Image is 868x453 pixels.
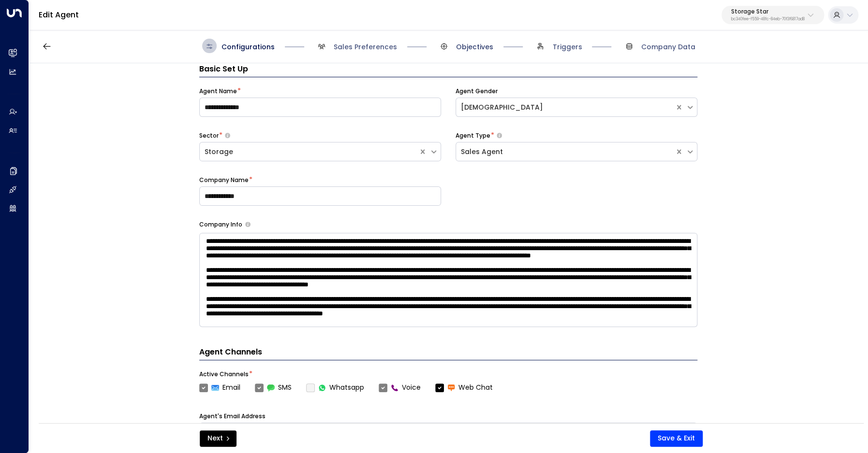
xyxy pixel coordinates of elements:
button: Select whether your copilot will handle inquiries directly from leads or from brokers representin... [225,132,230,139]
label: SMS [255,382,292,393]
div: Storage [205,147,413,157]
span: Company Data [641,42,695,52]
label: Agent Type [456,131,490,140]
div: Sales Agent [461,147,670,157]
label: Voice [379,382,421,393]
span: Sales Preferences [334,42,397,52]
button: Select whether your copilot will handle inquiries directly from leads or from brokers representin... [497,132,502,139]
button: Storage Starbc340fee-f559-48fc-84eb-70f3f6817ad8 [721,6,824,24]
span: Configurations [221,42,275,52]
h3: Basic Set Up [199,63,697,77]
label: Company Info [199,220,242,229]
div: To activate this channel, please go to the Integrations page [306,382,364,393]
label: Agent's Email Address [199,412,265,421]
label: Email [199,382,240,393]
button: Provide a brief overview of your company, including your industry, products or services, and any ... [245,222,250,227]
label: Whatsapp [306,382,364,393]
label: Web Chat [435,382,493,393]
p: bc340fee-f559-48fc-84eb-70f3f6817ad8 [731,17,805,21]
div: [DEMOGRAPHIC_DATA] [461,102,670,113]
label: Company Name [199,176,249,184]
label: Agent Name [199,87,237,96]
label: Active Channels [199,370,249,379]
span: Triggers [552,42,582,52]
button: Save & Exit [650,430,703,447]
button: Next [200,430,236,447]
h4: Agent Channels [199,346,697,360]
p: Storage Star [731,9,805,14]
label: Agent Gender [456,87,498,96]
span: Objectives [456,42,493,52]
a: Edit Agent [39,9,79,20]
label: Sector [199,131,219,140]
